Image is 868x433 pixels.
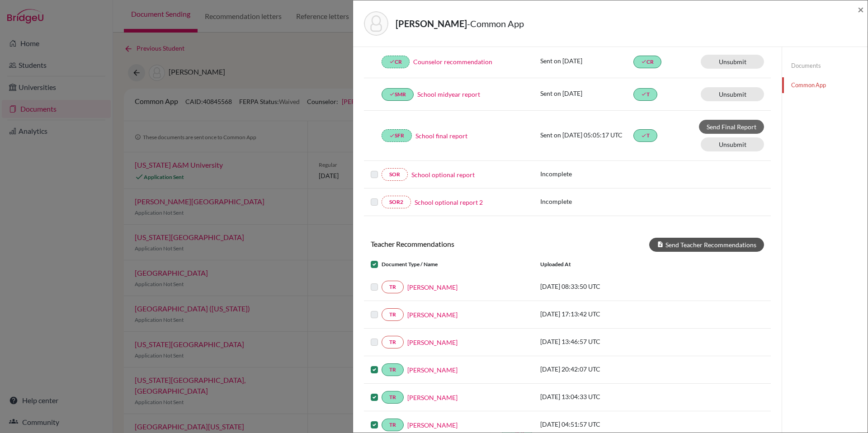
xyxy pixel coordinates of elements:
a: School optional report 2 [415,198,483,207]
a: doneCR [633,56,661,68]
a: doneSFR [382,129,412,142]
a: TR [382,281,404,293]
p: [DATE] 04:51:57 UTC [540,419,662,429]
button: Close [858,4,864,15]
i: done [641,133,646,138]
a: doneT [633,88,657,101]
p: [DATE] 17:13:42 UTC [540,309,662,319]
a: doneCR [382,56,410,68]
p: Incomplete [540,197,633,206]
i: done [389,133,395,138]
span: - Common App [467,18,524,29]
i: done [389,91,395,97]
a: SOR [382,168,408,181]
a: doneT [633,129,657,142]
a: Counselor recommendation [413,57,492,66]
a: Send Final Report [699,120,764,134]
a: [PERSON_NAME] [407,365,458,375]
strong: [PERSON_NAME] [396,18,467,29]
a: [PERSON_NAME] [407,338,458,347]
p: [DATE] 08:33:50 UTC [540,282,662,291]
p: [DATE] 13:46:57 UTC [540,337,662,346]
a: [PERSON_NAME] [407,282,458,292]
a: TR [382,308,404,321]
a: TR [382,336,404,348]
div: Document Type / Name [364,259,533,270]
h6: Teacher Recommendations [364,240,567,248]
a: School midyear report [417,89,480,99]
i: done [641,91,646,97]
a: Common App [782,77,868,93]
div: Uploaded at [533,259,669,270]
i: done [389,59,395,64]
a: doneSMR [382,88,414,101]
a: Unsubmit [701,55,764,69]
p: Sent on [DATE] [540,56,633,66]
a: [PERSON_NAME] [407,393,458,402]
a: Unsubmit [701,137,764,151]
p: [DATE] 13:04:33 UTC [540,392,662,401]
a: TR [382,419,404,431]
a: Unsubmit [701,87,764,101]
a: Documents [782,58,868,74]
i: done [641,59,646,64]
p: Incomplete [540,169,633,179]
a: TR [382,391,404,404]
a: [PERSON_NAME] [407,420,458,430]
a: School final report [415,131,467,141]
a: TR [382,363,404,376]
button: Send Teacher Recommendations [649,238,764,252]
a: School optional report [411,170,475,179]
p: Sent on [DATE] [540,89,633,98]
p: Sent on [DATE] 05:05:17 UTC [540,130,633,140]
p: [DATE] 20:42:07 UTC [540,364,662,374]
span: × [858,3,864,16]
a: SOR2 [382,196,411,208]
a: [PERSON_NAME] [407,310,458,320]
